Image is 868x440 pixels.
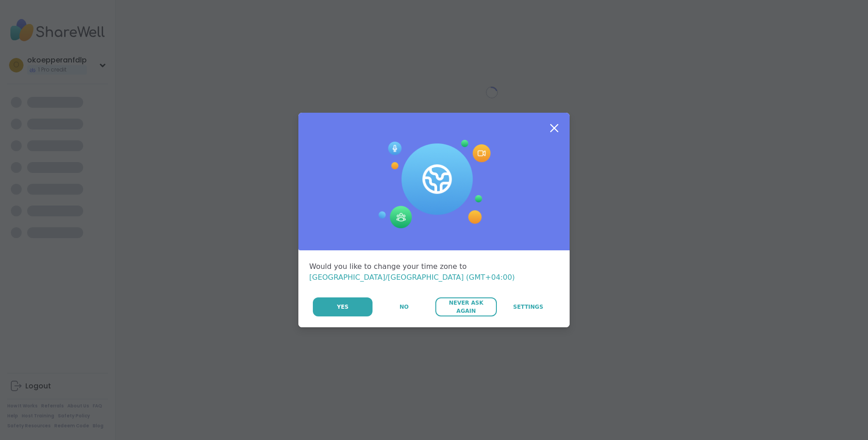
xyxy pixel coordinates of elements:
[400,303,409,311] span: No
[313,297,373,316] button: Yes
[440,299,492,315] span: Never Ask Again
[309,261,559,283] div: Would you like to change your time zone to
[513,303,543,311] span: Settings
[373,297,434,316] button: No
[435,297,496,316] button: Never Ask Again
[337,303,349,311] span: Yes
[377,140,491,229] img: Session Experience
[309,273,515,282] span: [GEOGRAPHIC_DATA]/[GEOGRAPHIC_DATA] (GMT+04:00)
[498,297,559,316] a: Settings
